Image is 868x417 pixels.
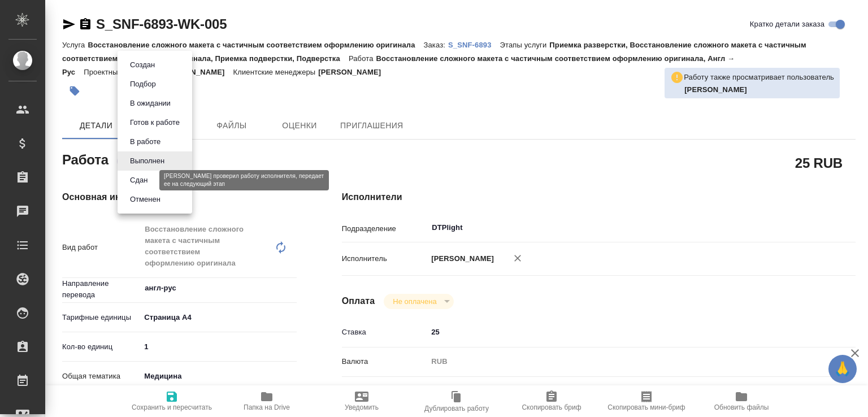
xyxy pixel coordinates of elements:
[127,193,164,206] button: Отменен
[127,174,151,186] button: Сдан
[127,78,159,90] button: Подбор
[127,97,174,110] button: В ожидании
[127,155,168,167] button: Выполнен
[127,136,164,148] button: В работе
[127,116,183,129] button: Готов к работе
[127,59,158,71] button: Создан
